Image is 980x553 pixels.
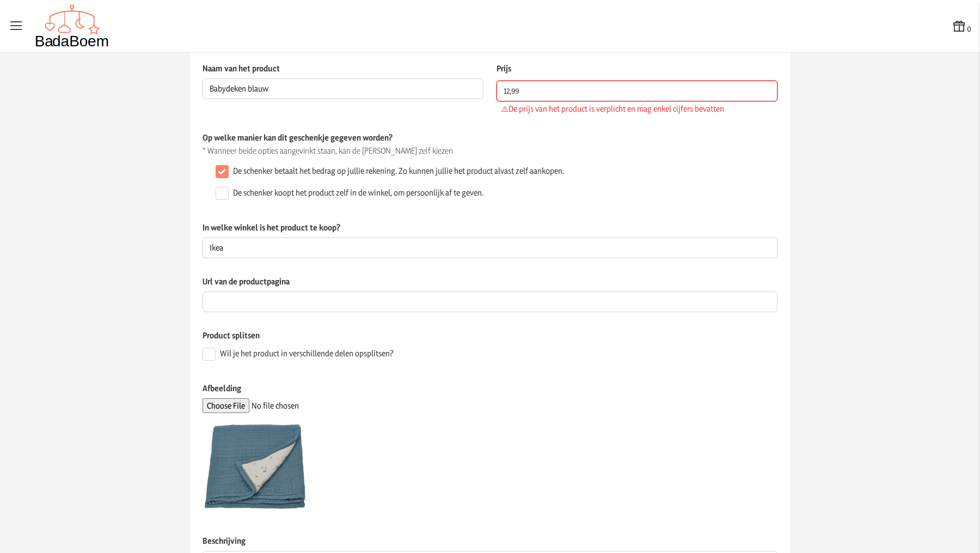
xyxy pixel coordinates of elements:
[501,104,773,114] div: De prijs van het product is verplicht en mag enkel cijfers bevatten
[203,63,483,78] label: Naam van het product
[203,145,777,156] p: * Wanneer beide opties aangevinkt staan, kan de [PERSON_NAME] zelf kiezen
[203,382,777,398] label: Afbeelding
[35,4,109,48] img: Badaboem
[220,348,394,359] label: Wil je het product in verschillende delen opsplitsen?
[203,222,777,238] label: In welke winkel is het product te koop?
[952,19,971,34] button: 0
[233,187,483,198] label: De schenker koopt het product zelf in de winkel, om persoonlijk af te geven.
[203,330,777,341] p: Product splitsen
[203,535,777,551] label: Beschrijving
[497,63,777,78] label: Prijs
[203,276,777,291] label: Url van de productpagina
[203,132,777,143] p: Op welke manier kan dit geschenkje gegeven worden?
[233,166,564,177] label: De schenker betaalt het bedrag op jullie rekening. Zo kunnen jullie het product alvast zelf aanko...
